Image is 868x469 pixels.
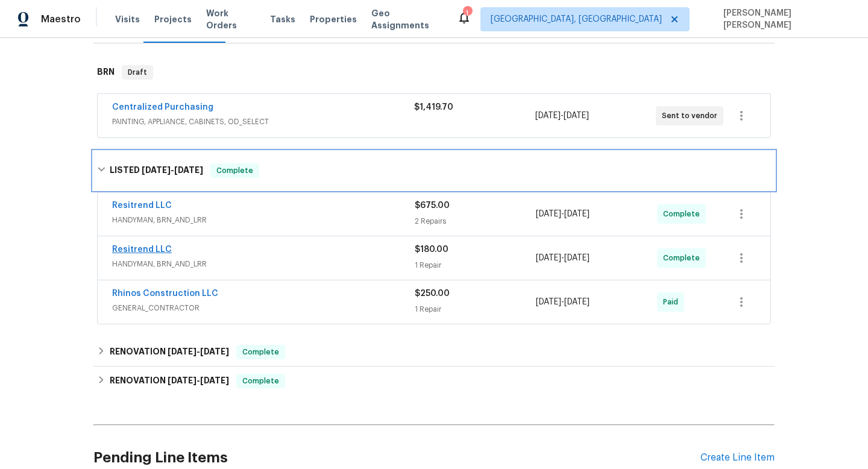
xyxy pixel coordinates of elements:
span: $250.00 [415,289,450,298]
a: Centralized Purchasing [112,103,213,112]
span: [GEOGRAPHIC_DATA], [GEOGRAPHIC_DATA] [491,13,662,25]
span: Complete [237,346,284,358]
div: LISTED [DATE]-[DATE]Complete [93,151,775,190]
span: [DATE] [200,347,229,356]
h6: RENOVATION [110,345,229,359]
a: Rhinos Construction LLC [112,289,218,298]
span: - [168,376,229,385]
span: [DATE] [200,376,229,385]
span: Complete [212,165,258,177]
span: - [168,347,229,356]
span: PAINTING, APPLIANCE, CABINETS, OD_SELECT [112,116,414,128]
span: Visits [115,13,140,25]
div: 1 Repair [415,259,536,271]
div: RENOVATION [DATE]-[DATE]Complete [93,338,775,367]
span: [DATE] [168,347,197,356]
span: - [536,252,590,264]
span: - [536,208,590,220]
h6: LISTED [110,163,203,178]
span: Paid [663,296,683,308]
h6: BRN [97,65,115,80]
span: Projects [154,13,192,25]
span: Geo Assignments [371,7,442,31]
span: [DATE] [564,254,590,262]
div: 1 [463,7,471,19]
span: Complete [663,208,705,220]
span: Complete [237,375,284,387]
a: Resitrend LLC [112,201,172,210]
a: Resitrend LLC [112,245,172,254]
span: HANDYMAN, BRN_AND_LRR [112,258,415,270]
span: [PERSON_NAME] [PERSON_NAME] [719,7,850,31]
span: - [142,166,203,174]
div: RENOVATION [DATE]-[DATE]Complete [93,367,775,395]
span: HANDYMAN, BRN_AND_LRR [112,214,415,226]
span: [DATE] [564,210,590,218]
span: [DATE] [536,210,561,218]
span: Work Orders [206,7,256,31]
div: BRN Draft [93,53,775,92]
span: [DATE] [142,166,171,174]
span: [DATE] [564,112,589,120]
span: $180.00 [415,245,448,254]
span: [DATE] [174,166,203,174]
span: [DATE] [536,254,561,262]
span: - [535,110,589,122]
span: Draft [123,66,152,78]
span: $1,419.70 [414,103,453,112]
span: Tasks [270,15,295,24]
h6: RENOVATION [110,374,229,388]
div: Create Line Item [700,452,775,464]
span: Maestro [41,13,81,25]
span: GENERAL_CONTRACTOR [112,302,415,314]
span: $675.00 [415,201,450,210]
div: 2 Repairs [415,215,536,227]
span: - [536,296,590,308]
span: [DATE] [564,298,590,306]
span: [DATE] [168,376,197,385]
span: Sent to vendor [662,110,722,122]
span: [DATE] [535,112,561,120]
span: Complete [663,252,705,264]
span: Properties [310,13,357,25]
span: [DATE] [536,298,561,306]
div: 1 Repair [415,303,536,315]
